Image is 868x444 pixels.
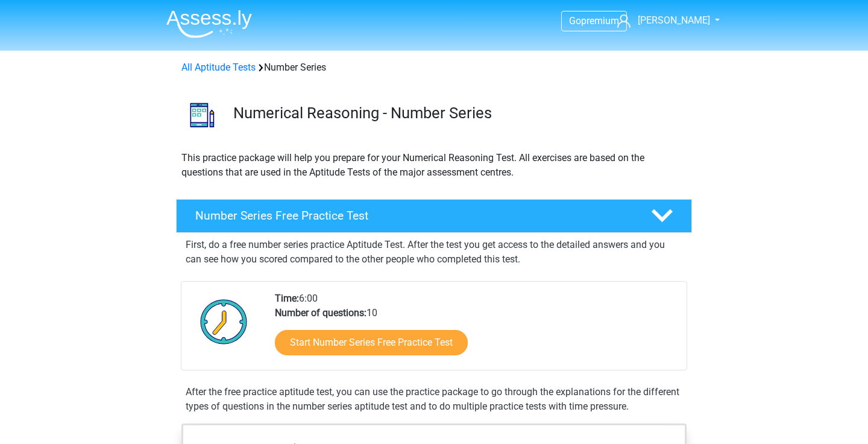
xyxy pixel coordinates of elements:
[233,104,682,122] h3: Numerical Reasoning - Number Series
[569,15,581,27] span: Go
[181,385,687,414] div: After the free practice aptitude test, you can use the practice package to go through the explana...
[177,89,228,141] img: number series
[266,291,686,370] div: 6:00 10
[171,199,697,233] a: Number Series Free Practice Test
[581,15,619,27] span: premium
[275,330,468,355] a: Start Number Series Free Practice Test
[177,60,691,75] div: Number Series
[612,13,711,28] a: [PERSON_NAME]
[181,62,256,73] a: All Aptitude Tests
[193,291,254,352] img: Clock
[562,13,626,29] a: Gopremium
[275,307,366,319] b: Number of questions:
[186,238,682,267] p: First, do a free number series practice Aptitude Test. After the test you get access to the detai...
[275,293,299,304] b: Time:
[638,14,710,26] span: [PERSON_NAME]
[195,209,632,223] h4: Number Series Free Practice Test
[166,10,252,38] img: Assessly
[181,151,687,180] p: This practice package will help you prepare for your Numerical Reasoning Test. All exercises are ...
